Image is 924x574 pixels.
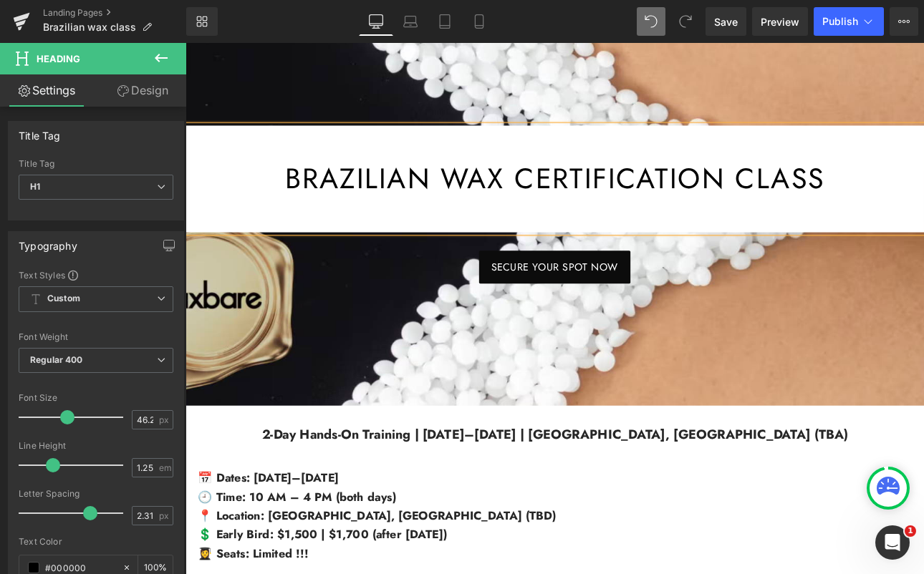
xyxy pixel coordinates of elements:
div: Typography [19,232,77,252]
button: Redo [671,7,700,36]
b: H1 [30,181,40,192]
a: Laptop [393,7,428,36]
span: Publish [822,16,858,27]
span: Heading [37,53,80,64]
iframe: Intercom live chat [875,525,910,560]
a: Tablet [428,7,462,36]
div: Text Styles [19,269,173,281]
span: Save [714,14,738,29]
div: Title Tag [19,122,61,142]
button: Undo [637,7,665,36]
span: 2-Day Hands-On Training | [DATE]–[DATE] | [GEOGRAPHIC_DATA], [GEOGRAPHIC_DATA] (TBA) [90,448,777,470]
span: 📅 Dates: [DATE]–[DATE] [14,500,180,520]
div: Font Weight [19,332,173,342]
a: Mobile [462,7,496,36]
span: Preview [761,14,799,29]
a: Landing Pages [43,7,186,19]
span: em [159,463,171,472]
a: Desktop [359,7,393,36]
b: Regular 400 [30,354,83,365]
a: secure your spot now [345,243,523,282]
span: Brazilian wax class [43,21,136,33]
span: secure your spot now [359,254,509,271]
span: px [159,511,171,520]
button: More [890,7,918,36]
div: Letter Spacing [19,489,173,499]
span: 1 [905,525,916,537]
span: px [159,415,171,424]
div: Line Height [19,441,173,451]
button: Publish [814,7,884,36]
span: Brazilian Wax Certification Class [117,135,750,183]
b: Custom [47,293,80,305]
div: Text Color [19,537,173,547]
a: Preview [752,7,808,36]
span: 📍 Location: [GEOGRAPHIC_DATA], [GEOGRAPHIC_DATA] (TBD) [14,545,435,564]
div: Title Tag [19,159,173,169]
div: Font Size [19,393,173,403]
span: 🕘 Time: 10 AM – 4 PM (both days) [14,522,247,542]
a: Design [96,74,189,107]
a: New Library [186,7,218,36]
